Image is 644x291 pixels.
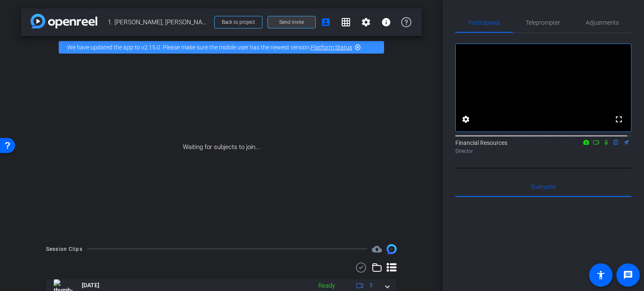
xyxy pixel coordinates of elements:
[372,244,382,254] span: Destinations for your clips
[369,281,373,290] span: 1
[381,17,391,27] mat-icon: info
[596,270,606,280] mat-icon: accessibility
[222,19,255,25] span: Back to project
[614,114,624,124] mat-icon: fullscreen
[214,16,262,28] button: Back to project
[461,114,471,124] mat-icon: settings
[354,44,361,51] mat-icon: highlight_off
[532,184,556,190] span: Everyone
[361,17,371,27] mat-icon: settings
[341,17,351,27] mat-icon: grid_on
[108,14,209,31] span: 1. [PERSON_NAME], [PERSON_NAME] Investments
[387,244,397,254] img: Session clips
[611,138,621,146] mat-icon: flip
[455,147,631,155] div: Director
[279,19,304,26] span: Send invite
[372,244,382,254] mat-icon: cloud_upload
[468,20,500,26] span: Participants
[311,44,352,51] a: Platform Status
[321,17,331,27] mat-icon: account_box
[623,270,633,280] mat-icon: message
[586,20,619,26] span: Adjustments
[21,59,422,236] div: Waiting for subjects to join...
[46,245,83,253] div: Session Clips
[455,139,631,155] div: Financial Resources
[59,41,384,54] div: We have updated the app to v2.15.0. Please make sure the mobile user has the newest version.
[82,281,99,290] span: [DATE]
[31,14,97,28] img: app-logo
[267,16,316,28] button: Send invite
[526,20,560,26] span: Teleprompter
[314,281,339,291] div: Ready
